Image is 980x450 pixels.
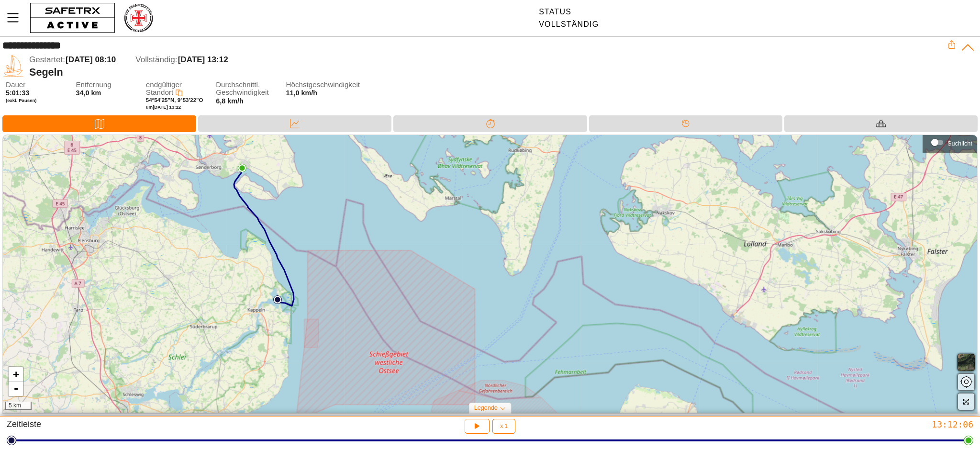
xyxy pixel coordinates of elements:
[474,405,498,411] font: Legende
[393,115,587,132] div: Trennung
[146,97,203,103] font: 54°54'25"N, 9°53'22"O
[6,80,25,89] font: Dauer
[153,104,181,110] font: [DATE] 13:12
[2,115,196,132] div: Karte
[500,423,508,429] font: x 1
[6,89,30,97] font: 5:01:33
[123,2,154,34] img: RescueLogo.png
[146,80,182,97] font: endgültiger Standort
[286,80,360,89] font: Höchstgeschwindigkeit
[589,115,782,132] div: Zeitleiste
[2,55,24,77] img: SAILING.svg
[216,97,244,105] font: 6,8 km/h
[216,80,269,97] font: Durchschnittl. Geschwindigkeit
[135,55,177,64] font: Vollständig:
[539,8,571,16] font: Status
[539,20,599,28] font: Vollständig
[492,419,515,434] button: x 1
[784,115,978,132] div: Ausrüstung
[9,382,23,396] a: Herauszoomen
[932,419,973,429] font: 13:12:06
[876,119,886,128] img: Equipment_Black.svg
[13,368,19,380] font: +
[76,80,111,89] font: Entfernung
[66,55,116,64] font: [DATE] 08:10
[198,115,391,132] div: Daten
[76,89,101,97] font: 34,0 km
[5,402,32,410] div: 5 km
[7,419,41,429] font: Zeitleiste
[13,382,19,394] font: -
[29,55,65,64] font: Gestartet:
[273,295,282,304] img: PathStart.svg
[6,98,37,103] font: (exkl. Pausen)
[178,55,228,64] font: [DATE] 13:12
[238,164,246,172] img: PathEnd.svg
[286,89,318,97] font: 11,0 km/h
[146,104,153,110] font: um
[947,140,972,147] font: Suchlicht
[9,367,23,382] a: Vergrößern
[927,135,972,150] div: Suchlicht
[29,66,63,78] font: Segeln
